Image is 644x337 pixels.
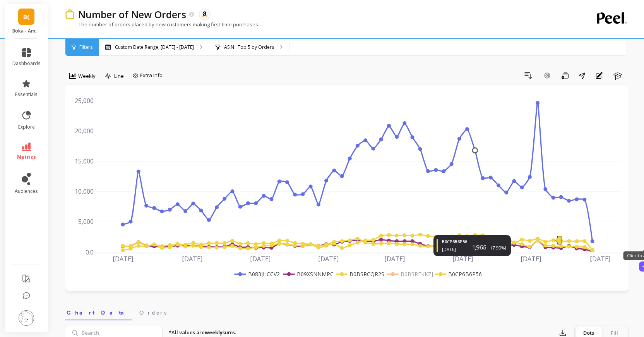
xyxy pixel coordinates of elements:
p: Boka - Amazon (Essor) [12,28,41,34]
span: B( [23,12,29,21]
span: Chart Data [67,309,130,316]
span: dashboards [12,60,41,67]
span: Line [114,72,124,80]
img: profile picture [19,310,34,326]
strong: weekly [205,329,223,336]
img: header icon [65,9,74,19]
span: Weekly [78,72,96,80]
p: Number of New Orders [78,8,186,21]
span: Filters [79,44,92,50]
p: The number of orders placed by new customers making first-time purchases. [65,21,259,28]
span: Extra Info [140,72,163,79]
nav: Tabs [65,303,629,320]
span: explore [18,124,35,130]
span: Orders [139,309,166,316]
p: ASIN : Top 5 by Orders [224,44,274,50]
span: audiences [15,188,38,194]
p: *All values are sums. [169,329,236,337]
img: api.amazon.svg [201,11,208,18]
span: metrics [17,154,36,160]
p: Custom Date Range, [DATE] - [DATE] [115,44,194,50]
span: essentials [15,91,38,98]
